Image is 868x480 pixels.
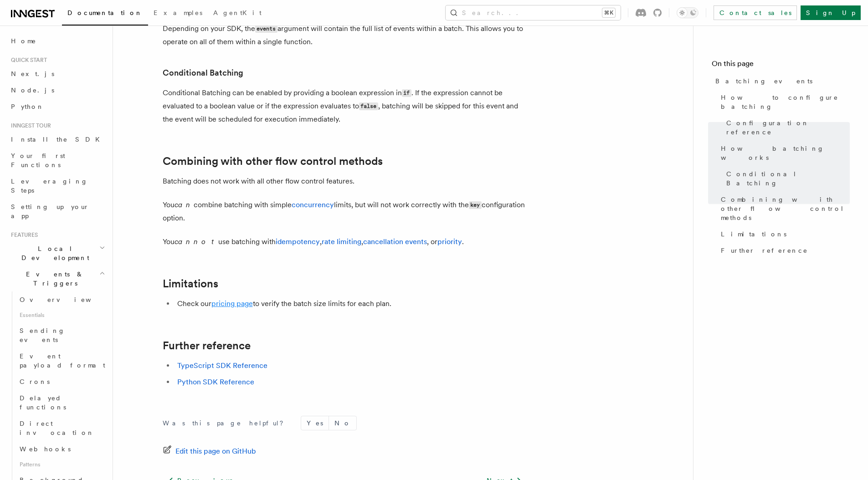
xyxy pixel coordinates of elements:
[16,322,107,348] a: Sending events
[469,201,482,209] code: key
[16,390,107,415] a: Delayed functions
[20,352,105,369] span: Event payload format
[437,237,462,246] a: priority
[7,131,107,148] a: Install the SDK
[7,66,107,82] a: Next.js
[7,98,107,115] a: Python
[292,200,334,209] a: concurrency
[16,291,107,308] a: Overview
[717,140,850,166] a: How batching works
[177,361,267,370] a: TypeScript SDK Reference
[7,33,107,49] a: Home
[211,299,253,308] a: pricing page
[163,445,256,458] a: Edit this page on GitHub
[7,270,99,288] span: Events & Triggers
[16,415,107,441] a: Direct invocation
[7,56,47,64] span: Quick start
[329,416,356,430] button: No
[177,378,254,386] a: Python SDK Reference
[11,152,65,169] span: Your first Functions
[154,9,202,16] span: Examples
[163,175,527,188] p: Batching does not work with all other flow control features.
[16,373,107,390] a: Crons
[726,118,850,137] span: Configuration reference
[721,246,808,255] span: Further reference
[11,178,88,194] span: Leveraging Steps
[20,378,50,385] span: Crons
[7,82,107,98] a: Node.js
[175,445,256,458] span: Edit this page on GitHub
[67,9,143,16] span: Documentation
[712,73,850,89] a: Batching events
[213,9,262,16] span: AgentKit
[11,103,44,110] span: Python
[402,89,411,97] code: if
[721,144,850,162] span: How batching works
[717,226,850,242] a: Limitations
[714,5,797,20] a: Contact sales
[7,148,107,173] a: Your first Functions
[163,87,527,126] p: Conditional Batching can be enabled by providing a boolean expression in . If the expression cann...
[16,308,107,322] span: Essentials
[163,339,251,352] a: Further reference
[20,420,94,436] span: Direct invocation
[175,200,194,209] em: can
[717,89,850,115] a: How to configure batching
[677,7,699,18] button: Toggle dark mode
[7,244,99,262] span: Local Development
[163,199,527,225] p: You combine batching with simple limits, but will not work correctly with the configuration option.
[11,87,54,94] span: Node.js
[721,93,850,111] span: How to configure batching
[723,115,850,140] a: Configuration reference
[20,445,71,453] span: Webhooks
[723,166,850,191] a: Conditional Batching
[11,70,54,77] span: Next.js
[712,58,850,73] h4: On this page
[163,22,527,48] p: Depending on your SDK, the argument will contain the full list of events within a batch. This all...
[16,441,107,457] a: Webhooks
[208,3,267,25] a: AgentKit
[726,169,850,188] span: Conditional Batching
[301,416,329,430] button: Yes
[11,136,105,143] span: Install the SDK
[359,102,378,110] code: false
[163,155,383,168] a: Combining with other flow control methods
[721,230,786,239] span: Limitations
[717,191,850,226] a: Combining with other flow control methods
[801,5,861,20] a: Sign Up
[11,203,89,220] span: Setting up your app
[163,419,290,428] p: Was this page helpful?
[16,457,107,472] span: Patterns
[322,237,361,246] a: rate limiting
[20,394,66,411] span: Delayed functions
[20,296,113,303] span: Overview
[175,297,527,310] li: Check our to verify the batch size limits for each plan.
[7,199,107,224] a: Setting up your app
[7,231,38,239] span: Features
[276,237,320,246] a: idempotency
[163,277,218,290] a: Limitations
[163,66,243,79] a: Conditional Batching
[16,348,107,373] a: Event payload format
[7,240,107,266] button: Local Development
[363,237,427,246] a: cancellation events
[7,266,107,291] button: Events & Triggers
[255,25,277,33] code: events
[602,8,615,17] kbd: ⌘K
[62,3,148,26] a: Documentation
[7,122,51,129] span: Inngest tour
[7,173,107,199] a: Leveraging Steps
[148,3,208,25] a: Examples
[20,327,65,343] span: Sending events
[446,5,621,20] button: Search...⌘K
[175,237,218,246] em: cannot
[721,195,850,222] span: Combining with other flow control methods
[717,242,850,259] a: Further reference
[163,235,527,248] p: You use batching with , , , or .
[11,36,36,46] span: Home
[715,77,812,86] span: Batching events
